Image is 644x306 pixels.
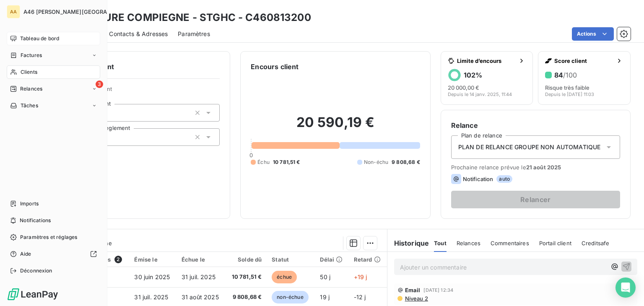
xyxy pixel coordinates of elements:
[182,256,221,263] div: Échue le
[134,293,168,301] span: 31 juil. 2025
[23,8,139,15] span: A46 [PERSON_NAME][GEOGRAPHIC_DATA]
[464,71,482,79] h6: 102 %
[20,267,52,275] span: Déconnexion
[496,175,512,183] span: auto
[457,240,480,246] span: Relances
[572,27,614,41] button: Actions
[7,99,100,112] a: Tâches
[405,287,421,293] span: Email
[615,277,636,298] div: Open Intercom Messenger
[463,176,493,182] span: Notification
[230,293,262,301] span: 9 808,68 €
[7,5,20,18] div: AA
[582,240,610,246] span: Creditsafe
[7,65,100,79] a: Clients
[320,256,343,263] div: Délai
[7,231,100,244] a: Paramètres et réglages
[320,273,330,280] span: 50 j
[354,273,367,280] span: +19 j
[21,68,37,76] span: Clients
[451,164,620,171] span: Prochaine relance prévue le
[257,158,270,166] span: Échu
[458,143,601,151] span: PLAN DE RELANCE GROUPE NON AUTOMATIQUE
[526,164,561,171] span: 21 août 2025
[451,191,620,208] button: Relancer
[20,85,42,93] span: Relances
[441,51,533,105] button: Limite d’encours102%20 000,00 €Depuis le 14 janv. 2025, 11:44
[182,273,216,280] span: 31 juil. 2025
[354,256,382,263] div: Retard
[68,86,220,97] span: Propriétés Client
[320,293,330,301] span: 19 j
[563,71,577,79] span: /100
[230,256,262,263] div: Solde dû
[387,238,429,248] h6: Historique
[491,240,529,246] span: Commentaires
[273,158,300,166] span: 10 781,51 €
[554,71,577,79] h6: 84
[182,293,219,301] span: 31 août 2025
[272,291,308,303] span: non-échue
[21,52,42,59] span: Factures
[457,57,515,64] span: Limite d’encours
[251,114,420,139] h2: 20 590,19 €
[354,293,366,301] span: -12 j
[448,84,479,91] span: 20 000,00 €
[7,32,100,45] a: Tableau de bord
[434,240,447,246] span: Tout
[392,158,420,166] span: 9 808,68 €
[272,256,310,263] div: Statut
[404,295,428,302] span: Niveau 2
[545,92,594,97] span: Depuis le [DATE] 11:03
[364,158,388,166] span: Non-échu
[109,30,168,38] span: Contacts & Adresses
[178,30,210,38] span: Paramètres
[96,80,103,88] span: 3
[7,49,100,62] a: Factures
[451,120,620,130] h6: Relance
[272,271,297,283] span: échue
[538,51,631,105] button: Score client84/100Risque très faibleDepuis le [DATE] 11:03
[230,273,262,281] span: 10 781,51 €
[134,273,170,280] span: 30 juin 2025
[7,247,100,261] a: Aide
[554,57,613,64] span: Score client
[114,256,122,263] span: 2
[545,84,589,91] span: Risque très faible
[423,288,453,293] span: [DATE] 12:34
[21,102,38,109] span: Tâches
[134,256,171,263] div: Émise le
[20,35,59,42] span: Tableau de bord
[251,62,299,72] h6: Encours client
[7,288,59,301] img: Logo LeanPay
[7,82,100,96] a: 3Relances
[20,233,77,241] span: Paramètres et réglages
[20,217,51,224] span: Notifications
[51,62,220,72] h6: Informations client
[20,250,31,258] span: Aide
[7,197,100,210] a: Imports
[74,10,311,25] h3: MERCURE COMPIEGNE - STGHC - C460813200
[249,152,253,158] span: 0
[20,200,39,207] span: Imports
[539,240,571,246] span: Portail client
